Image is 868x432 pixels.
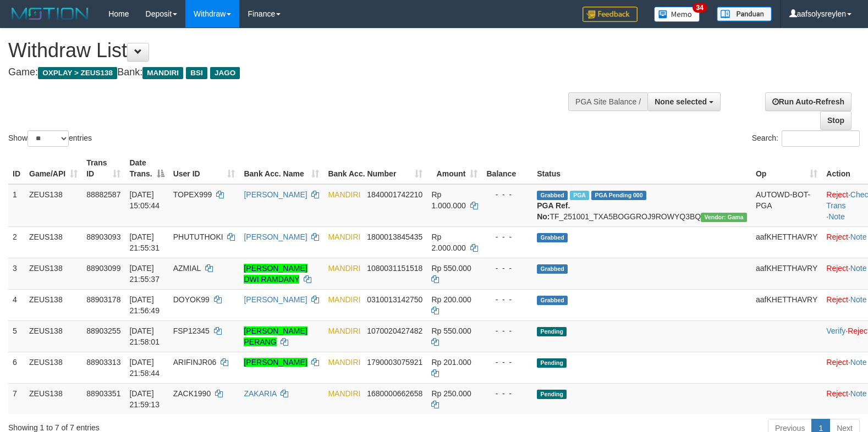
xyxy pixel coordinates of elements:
span: Rp 201.000 [431,358,471,367]
span: OXPLAY > ZEUS138 [38,67,117,79]
span: Copy 1840001742210 to clipboard [367,190,422,199]
a: [PERSON_NAME] [244,190,307,199]
th: User ID: activate to sort column ascending [169,153,240,184]
a: Note [850,295,867,304]
span: 34 [693,3,707,13]
span: JAGO [210,67,240,79]
div: - - - [486,231,528,242]
a: Reject [826,190,848,199]
div: - - - [486,263,528,274]
a: Stop [820,111,851,130]
span: MANDIRI [328,389,360,398]
td: 5 [8,320,25,352]
span: MANDIRI [328,295,360,304]
a: ZAKARIA [244,389,276,398]
div: - - - [486,325,528,336]
span: Copy 1080031151518 to clipboard [367,264,422,273]
span: FSP12345 [173,326,210,335]
a: Reject [826,389,848,398]
td: ZEUS138 [25,226,82,258]
span: Copy 1790003075921 to clipboard [367,358,422,367]
a: [PERSON_NAME] [244,232,307,241]
span: Marked by aafnoeunsreypich [570,191,589,200]
span: MANDIRI [328,358,360,367]
a: Note [828,212,845,221]
span: Grabbed [537,264,568,274]
div: - - - [486,388,528,399]
span: MANDIRI [328,232,360,241]
div: - - - [486,294,528,305]
a: Verify [826,326,845,335]
span: Grabbed [537,233,568,242]
td: aafKHETTHAVRY [751,258,822,289]
td: AUTOWD-BOT-PGA [751,184,822,227]
span: Rp 550.000 [431,326,471,335]
span: DOYOK99 [173,295,210,304]
a: [PERSON_NAME] PERANG [244,326,307,346]
span: [DATE] 21:59:13 [129,389,160,409]
h1: Withdraw List [8,40,568,62]
a: Reject [826,295,848,304]
span: Grabbed [537,296,568,305]
th: Bank Acc. Number: activate to sort column ascending [323,153,427,184]
a: Note [850,389,867,398]
span: Pending [537,390,567,399]
span: ARIFINJR06 [173,358,217,367]
td: ZEUS138 [25,289,82,320]
span: Pending [537,327,567,336]
span: Rp 2.000.000 [431,232,465,252]
td: 1 [8,184,25,227]
th: Status [532,153,751,184]
span: Rp 250.000 [431,389,471,398]
td: 2 [8,226,25,258]
td: ZEUS138 [25,320,82,352]
a: Note [850,358,867,367]
span: 88903178 [86,295,120,304]
span: Copy 1800013845435 to clipboard [367,232,422,241]
span: Copy 1680000662658 to clipboard [367,389,422,398]
span: PGA Pending [591,191,646,200]
th: Balance [482,153,532,184]
th: Bank Acc. Name: activate to sort column ascending [239,153,323,184]
a: Note [850,264,867,273]
span: ZACK1990 [173,389,211,398]
span: MANDIRI [328,190,360,199]
a: Reject [826,232,848,241]
span: None selected [655,97,707,106]
th: Date Trans.: activate to sort column descending [125,153,168,184]
th: Trans ID: activate to sort column ascending [82,153,125,184]
select: Showentries [28,130,69,147]
span: 88903255 [86,326,120,335]
div: PGA Site Balance / [568,92,647,111]
img: Button%20Memo.svg [654,7,700,22]
th: Game/API: activate to sort column ascending [25,153,82,184]
label: Search: [752,130,860,147]
span: PHUTUTHOKI [173,232,223,241]
td: aafKHETTHAVRY [751,226,822,258]
td: 7 [8,383,25,414]
a: [PERSON_NAME] DWI RAMDANY [244,264,307,284]
span: MANDIRI [142,67,183,79]
span: [DATE] 21:56:49 [129,295,160,315]
b: PGA Ref. No: [537,201,570,221]
img: panduan.png [717,7,772,21]
th: ID [8,153,25,184]
span: Rp 200.000 [431,295,471,304]
span: TOPEX999 [173,190,212,199]
div: - - - [486,357,528,368]
span: MANDIRI [328,264,360,273]
span: Grabbed [537,191,568,200]
span: BSI [186,67,207,79]
span: [DATE] 21:58:44 [129,358,160,378]
a: Note [850,232,867,241]
span: 88882587 [86,190,120,199]
td: TF_251001_TXA5BOGGROJ9ROWYQ3BQ [532,184,751,227]
h4: Game: Bank: [8,67,568,78]
td: aafKHETTHAVRY [751,289,822,320]
td: 3 [8,258,25,289]
span: MANDIRI [328,326,360,335]
th: Amount: activate to sort column ascending [427,153,482,184]
img: Feedback.jpg [583,7,638,22]
span: Copy 1070020427482 to clipboard [367,326,422,335]
span: [DATE] 15:05:44 [129,190,160,210]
